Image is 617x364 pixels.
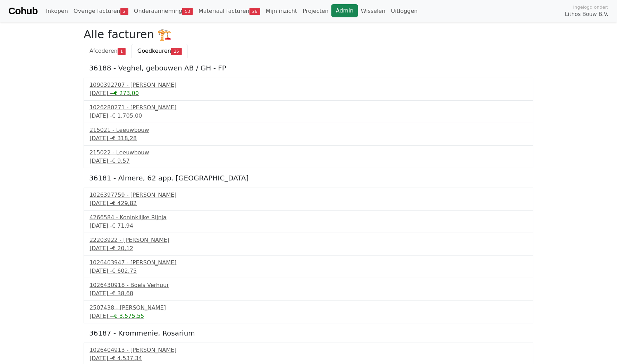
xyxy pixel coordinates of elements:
[90,213,527,230] a: 4266584 - Koninklijke Rijnja[DATE] -€ 71,94
[112,90,139,96] span: -€ 273,00
[90,354,527,363] div: [DATE] -
[112,290,133,297] span: € 38,68
[90,267,527,275] div: [DATE] -
[331,4,358,17] a: Admin
[90,199,527,208] div: [DATE] -
[90,213,527,222] div: 4266584 - Koninklijke Rijnja
[171,48,182,55] span: 25
[112,200,137,206] span: € 429,82
[84,44,132,58] a: Afcoderen1
[112,112,142,119] span: € 1.705,00
[196,4,263,18] a: Materiaal facturen26
[90,281,527,298] a: 1026430918 - Boels Verhuur[DATE] -€ 38,68
[90,103,527,120] a: 1026280271 - [PERSON_NAME][DATE] -€ 1.705,00
[90,304,527,312] div: 2507438 - [PERSON_NAME]
[90,126,527,143] a: 215021 - Leeuwbouw[DATE] -€ 318,28
[43,4,70,18] a: Inkopen
[573,4,609,10] span: Ingelogd onder:
[112,135,137,142] span: € 318,28
[90,304,527,320] a: 2507438 - [PERSON_NAME][DATE] --€ 3.575,55
[90,157,527,165] div: [DATE] -
[137,48,171,54] span: Goedkeuren
[565,10,609,18] span: Lithos Bouw B.V.
[388,4,421,18] a: Uitloggen
[90,48,118,54] span: Afcoderen
[112,158,130,164] span: € 9,57
[90,346,527,354] div: 1026404913 - [PERSON_NAME]
[358,4,388,18] a: Wisselen
[90,244,527,253] div: [DATE] -
[90,149,527,157] div: 215022 - Leeuwbouw
[131,4,196,18] a: Onderaanneming53
[89,174,528,182] h5: 36181 - Almere, 62 app. [GEOGRAPHIC_DATA]
[90,222,527,230] div: [DATE] -
[90,191,527,208] a: 1026397759 - [PERSON_NAME][DATE] -€ 429,82
[112,245,133,252] span: € 20,12
[71,4,131,18] a: Overige facturen2
[90,149,527,165] a: 215022 - Leeuwbouw[DATE] -€ 9,57
[84,28,533,41] h2: Alle facturen 🏗️
[132,44,188,58] a: Goedkeuren25
[90,312,527,320] div: [DATE] -
[8,3,37,19] a: Cohub
[300,4,331,18] a: Projecten
[89,329,528,337] h5: 36187 - Krommenie, Rosarium
[90,112,527,120] div: [DATE] -
[90,346,527,363] a: 1026404913 - [PERSON_NAME][DATE] -€ 4.537,34
[263,4,300,18] a: Mijn inzicht
[112,355,142,362] span: € 4.537,34
[112,222,133,229] span: € 71,94
[89,64,528,72] h5: 36188 - Veghel, gebouwen AB / GH - FP
[90,81,527,89] div: 1090392707 - [PERSON_NAME]
[90,259,527,267] div: 1026403947 - [PERSON_NAME]
[90,236,527,253] a: 22203922 - [PERSON_NAME][DATE] -€ 20,12
[90,236,527,244] div: 22203922 - [PERSON_NAME]
[90,126,527,134] div: 215021 - Leeuwbouw
[90,81,527,98] a: 1090392707 - [PERSON_NAME][DATE] --€ 273,00
[182,8,193,15] span: 53
[90,134,527,143] div: [DATE] -
[90,259,527,275] a: 1026403947 - [PERSON_NAME][DATE] -€ 602,75
[118,48,126,55] span: 1
[90,103,527,112] div: 1026280271 - [PERSON_NAME]
[120,8,128,15] span: 2
[90,191,527,199] div: 1026397759 - [PERSON_NAME]
[250,8,260,15] span: 26
[112,313,144,319] span: -€ 3.575,55
[90,289,527,298] div: [DATE] -
[90,281,527,289] div: 1026430918 - Boels Verhuur
[90,89,527,98] div: [DATE] -
[112,268,137,274] span: € 602,75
